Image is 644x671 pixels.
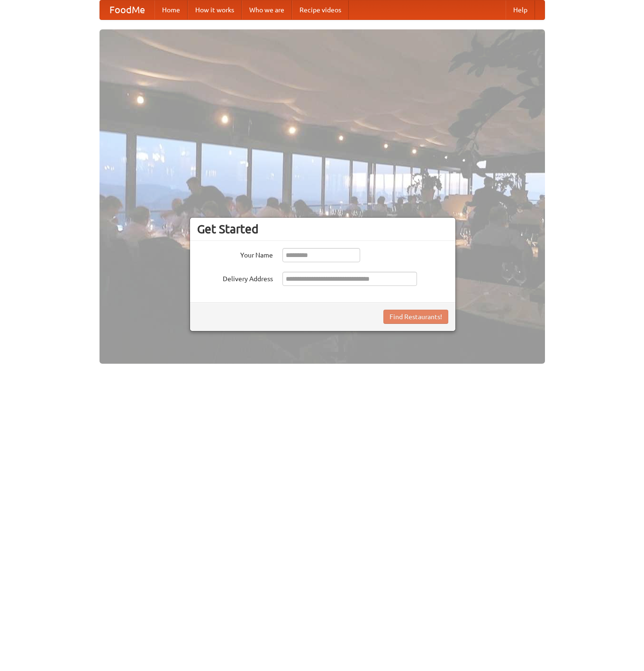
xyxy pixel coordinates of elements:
[188,0,242,19] a: How it works
[383,310,448,324] button: Find Restaurants!
[100,0,154,19] a: FoodMe
[292,0,349,19] a: Recipe videos
[197,222,448,236] h3: Get Started
[242,0,292,19] a: Who we are
[154,0,188,19] a: Home
[197,248,273,260] label: Your Name
[197,272,273,284] label: Delivery Address
[506,0,535,19] a: Help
